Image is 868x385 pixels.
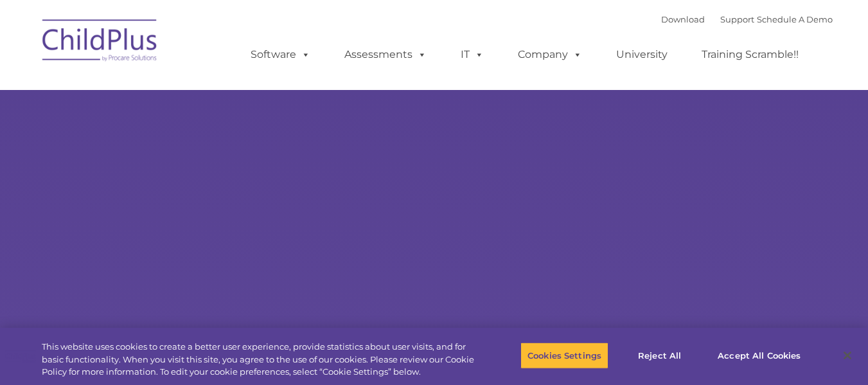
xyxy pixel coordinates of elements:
a: Schedule A Demo [757,14,833,24]
font: | [661,14,833,24]
button: Close [833,341,862,370]
a: Training Scramble!! [689,42,811,67]
button: Cookies Settings [520,342,608,369]
a: Software [238,42,323,67]
button: Reject All [619,342,700,369]
a: Download [661,14,705,24]
a: Assessments [332,42,439,67]
a: IT [448,42,497,67]
a: Company [505,42,595,67]
a: Support [720,14,754,24]
button: Accept All Cookies [711,342,808,369]
img: ChildPlus by Procare Solutions [36,10,164,75]
a: University [603,42,680,67]
div: This website uses cookies to create a better user experience, provide statistics about user visit... [42,341,477,379]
